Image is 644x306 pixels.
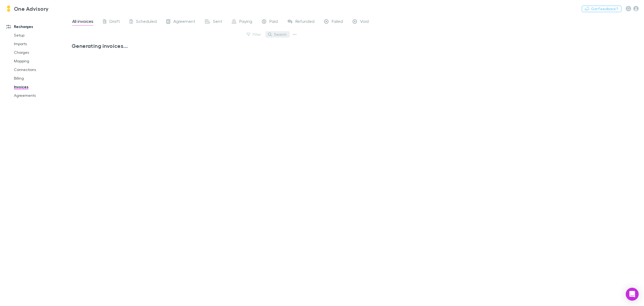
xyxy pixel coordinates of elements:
[9,40,76,48] a: Imports
[5,5,12,12] img: One Advisory's Logo
[9,83,76,91] a: Invoices
[173,19,195,26] span: Agreement
[269,19,278,26] span: Paid
[9,74,76,83] a: Billing
[239,19,252,26] span: Paying
[9,31,76,40] a: Setup
[9,57,76,65] a: Mapping
[213,19,222,26] span: Sent
[9,48,76,57] a: Charges
[295,19,314,26] span: Refunded
[14,5,49,12] h3: One Advisory
[2,2,52,15] a: One Advisory
[265,31,290,38] button: Search
[582,6,621,12] button: Got Feedback?
[109,19,120,26] span: Draft
[136,19,157,26] span: Scheduled
[9,91,76,100] a: Agreements
[332,19,343,26] span: Failed
[72,42,294,49] h3: Generating invoices...
[1,22,76,31] a: Recharges
[626,288,639,301] div: Open Intercom Messenger
[244,31,264,38] button: Filter
[72,19,93,26] span: All invoices
[360,19,369,26] span: Void
[9,65,76,74] a: Connections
